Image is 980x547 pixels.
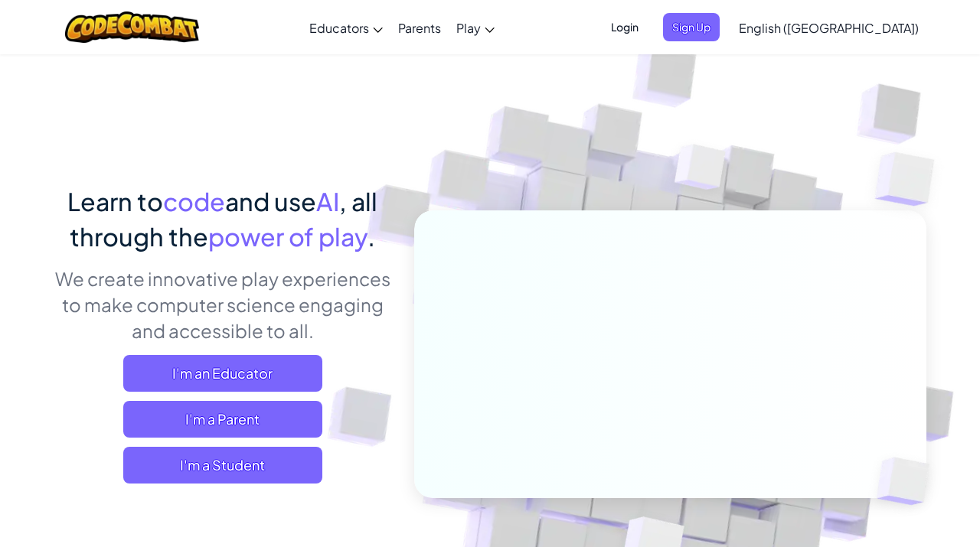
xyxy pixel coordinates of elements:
[844,115,977,244] img: Overlap cubes
[367,221,375,252] span: .
[646,114,756,228] img: Overlap cubes
[208,221,367,252] span: power of play
[316,186,339,217] span: AI
[67,186,163,217] span: Learn to
[163,186,225,217] span: code
[731,7,926,48] a: English ([GEOGRAPHIC_DATA])
[739,20,919,36] span: English ([GEOGRAPHIC_DATA])
[123,447,322,484] button: I'm a Student
[309,20,369,36] span: Educators
[54,265,391,344] p: We create innovative play experiences to make computer science engaging and accessible to all.
[225,186,316,217] span: and use
[123,355,322,392] a: I'm an Educator
[390,7,449,48] a: Parents
[302,7,390,48] a: Educators
[602,13,648,41] button: Login
[123,401,322,438] a: I'm a Parent
[449,7,502,48] a: Play
[456,20,481,36] span: Play
[65,11,199,43] img: CodeCombat logo
[663,13,720,41] button: Sign Up
[851,425,966,537] img: Overlap cubes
